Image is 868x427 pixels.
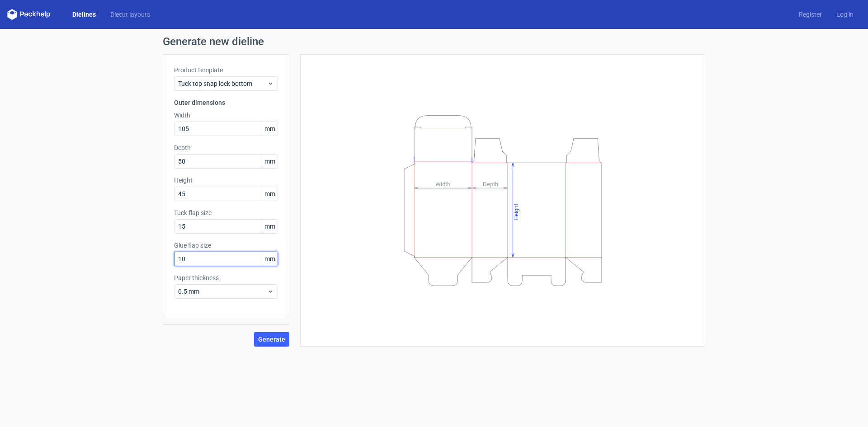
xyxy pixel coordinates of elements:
a: Dielines [65,10,103,19]
label: Product template [174,66,278,75]
tspan: Height [513,203,519,220]
label: Paper thickness [174,273,278,282]
button: Generate [254,332,289,347]
a: Register [792,10,829,19]
label: Width [174,111,278,120]
span: mm [262,252,278,266]
label: Tuck flap size [174,208,278,217]
label: Height [174,176,278,185]
span: 0.5 mm [178,287,267,296]
a: Diecut layouts [103,10,157,19]
h3: Outer dimensions [174,98,278,107]
tspan: Width [435,180,450,187]
span: mm [262,187,278,201]
a: Log in [829,10,861,19]
label: Glue flap size [174,241,278,250]
span: mm [262,122,278,136]
span: Tuck top snap lock bottom [178,79,267,88]
h1: Generate new dieline [163,36,705,47]
span: mm [262,155,278,168]
span: Generate [258,336,285,343]
span: mm [262,220,278,233]
tspan: Depth [483,180,498,187]
label: Depth [174,143,278,152]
